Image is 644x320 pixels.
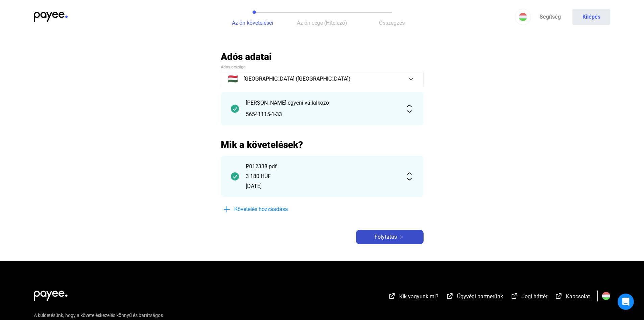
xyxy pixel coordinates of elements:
[388,293,396,299] img: external-link-white
[522,293,547,300] span: Jogi háttér
[221,51,424,63] h2: Adós adatai
[405,105,413,113] img: expand
[228,75,238,83] span: 🇭🇺
[231,105,239,113] img: checkmark-darker-green-circle
[246,110,399,119] div: 56541115-1-33
[602,292,610,300] img: HU.svg
[405,172,413,180] img: expand
[399,293,438,300] span: Kik vagyunk mi?
[572,9,610,25] button: Kilépés
[555,293,563,299] img: external-link-white
[246,182,399,190] div: [DATE]
[246,172,399,180] div: 3 180 HUF
[566,293,590,300] span: Kapcsolat
[515,9,531,25] button: HU
[388,294,438,301] a: external-link-whiteKik vagyunk mi?
[519,13,527,21] img: HU
[234,205,288,213] span: Követelés hozzáadása
[223,205,231,213] img: plus-blue
[34,12,68,22] img: payee-logo
[221,71,424,87] button: 🇭🇺[GEOGRAPHIC_DATA] ([GEOGRAPHIC_DATA])
[297,20,347,26] span: Az ön cége (Hitelező)
[375,233,397,241] span: Folytatás
[531,9,569,25] a: Segítség
[555,294,590,301] a: external-link-whiteKapcsolat
[457,293,503,300] span: Ügyvédi partnerünk
[618,294,634,310] div: Open Intercom Messenger
[221,139,424,151] h2: Mik a követelések?
[243,75,351,83] span: [GEOGRAPHIC_DATA] ([GEOGRAPHIC_DATA])
[221,202,322,216] button: plus-blueKövetelés hozzáadása
[510,293,519,299] img: external-link-white
[356,230,424,244] button: Folytatásarrow-right-white
[231,172,239,180] img: checkmark-darker-green-circle
[446,293,454,299] img: external-link-white
[379,20,405,26] span: Összegzés
[34,287,68,301] img: white-payee-white-dot.svg
[246,99,399,107] div: [PERSON_NAME] egyéni vállalkozó
[397,235,405,239] img: arrow-right-white
[232,20,273,26] span: Az ön követelései
[446,294,503,301] a: external-link-whiteÜgyvédi partnerünk
[221,65,245,69] span: Adós országa
[246,163,399,171] div: P012338.pdf
[510,294,547,301] a: external-link-whiteJogi háttér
